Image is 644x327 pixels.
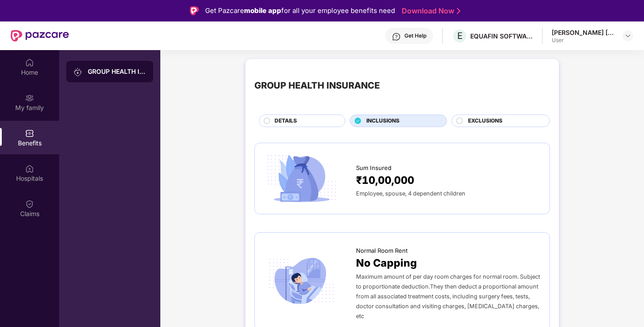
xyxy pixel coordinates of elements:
span: Maximum amount of per day room charges for normal room. Subject to proportionate deduction.They t... [356,273,540,319]
img: svg+xml;base64,PHN2ZyBpZD0iQmVuZWZpdHMiIHhtbG5zPSJodHRwOi8vd3d3LnczLm9yZy8yMDAwL3N2ZyIgd2lkdGg9Ij... [25,129,34,138]
img: Stroke [457,6,460,16]
div: Get Help [404,32,426,39]
img: icon [264,152,339,205]
img: New Pazcare Logo [11,30,69,42]
span: Employee, spouse, 4 dependent children [356,190,465,197]
span: Normal Room Rent [356,246,408,255]
span: No Capping [356,255,417,271]
div: GROUP HEALTH INSURANCE [88,67,146,76]
img: svg+xml;base64,PHN2ZyB3aWR0aD0iMjAiIGhlaWdodD0iMjAiIHZpZXdCb3g9IjAgMCAyMCAyMCIgZmlsbD0ibm9uZSIgeG... [73,68,82,76]
img: svg+xml;base64,PHN2ZyBpZD0iSG9tZSIgeG1sbnM9Imh0dHA6Ly93d3cudzMub3JnLzIwMDAvc3ZnIiB3aWR0aD0iMjAiIG... [25,58,34,67]
strong: mobile app [244,6,281,15]
div: EQUAFIN SOFTWARE TECHNOLOGIES PRIVATE LIMITED [470,32,533,40]
span: ₹10,00,000 [356,172,414,188]
img: svg+xml;base64,PHN2ZyBpZD0iSG9zcGl0YWxzIiB4bWxucz0iaHR0cDovL3d3dy53My5vcmcvMjAwMC9zdmciIHdpZHRoPS... [25,164,34,173]
img: svg+xml;base64,PHN2ZyBpZD0iSGVscC0zMngzMiIgeG1sbnM9Imh0dHA6Ly93d3cudzMub3JnLzIwMDAvc3ZnIiB3aWR0aD... [392,32,401,41]
img: svg+xml;base64,PHN2ZyBpZD0iQ2xhaW0iIHhtbG5zPSJodHRwOi8vd3d3LnczLm9yZy8yMDAwL3N2ZyIgd2lkdGg9IjIwIi... [25,200,34,208]
span: E [457,30,463,41]
span: DETAILS [275,117,297,125]
img: Logo [190,6,199,15]
img: svg+xml;base64,PHN2ZyB3aWR0aD0iMjAiIGhlaWdodD0iMjAiIHZpZXdCb3g9IjAgMCAyMCAyMCIgZmlsbD0ibm9uZSIgeG... [25,93,34,102]
img: icon [264,255,339,308]
span: Sum Insured [356,163,391,172]
div: GROUP HEALTH INSURANCE [254,79,380,93]
div: User [552,37,614,44]
div: [PERSON_NAME] [PERSON_NAME] [552,28,614,37]
a: Download Now [402,6,458,16]
div: Get Pazcare for all your employee benefits need [205,5,395,16]
span: EXCLUSIONS [468,117,502,125]
span: INCLUSIONS [366,117,399,125]
img: svg+xml;base64,PHN2ZyBpZD0iRHJvcGRvd24tMzJ4MzIiIHhtbG5zPSJodHRwOi8vd3d3LnczLm9yZy8yMDAwL3N2ZyIgd2... [624,32,631,39]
